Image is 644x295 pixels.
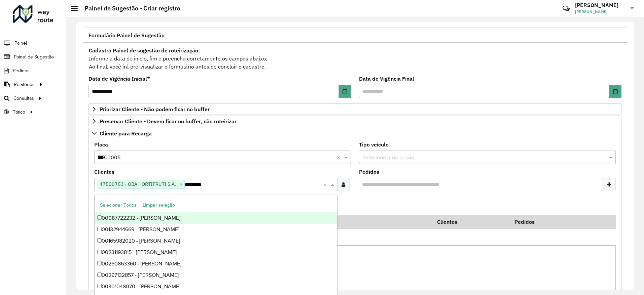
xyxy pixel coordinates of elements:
span: × [178,180,184,188]
div: Informe a data de inicio, fim e preencha corretamente os campos abaixo. Ao final, você irá pré-vi... [88,46,621,71]
span: Preservar Cliente - Devem ficar no buffer, não roteirizar [100,119,237,124]
span: Clear all [337,153,343,161]
div: 00165982020 - [PERSON_NAME] [95,235,337,247]
span: Relatórios [14,81,35,88]
label: Data de Vigência Final [359,75,414,83]
a: Priorizar Cliente - Não podem ficar no buffer [88,103,621,115]
button: Choose Date [339,85,351,98]
span: Consultas [13,95,34,102]
a: Preservar Cliente - Devem ficar no buffer, não roteirizar [88,116,621,127]
label: Data de Vigência Inicial [88,75,150,83]
strong: Cadastro Painel de sugestão de roteirização: [89,47,200,54]
button: Limpar seleção [140,200,178,210]
span: Priorizar Cliente - Não podem ficar no buffer [100,107,210,112]
span: Formulário Painel de Sugestão [88,33,165,38]
th: Código Cliente [257,215,432,229]
span: Cliente para Recarga [100,131,152,136]
span: Painel de Sugestão [14,53,54,60]
div: 00297132857 - [PERSON_NAME] [95,269,337,281]
span: Painel [14,40,27,47]
div: 00087722232 - [PERSON_NAME] [95,212,337,224]
span: 47500753 - OBA HORTIFRUTI S.A. [98,180,178,188]
span: Pedidos [13,67,30,74]
th: Clientes [432,215,510,229]
a: Cliente para Recarga [88,128,621,139]
div: 00260863360 - [PERSON_NAME] [95,258,337,269]
label: Clientes [94,168,114,176]
div: 00301048070 - [PERSON_NAME] [95,281,337,292]
label: Placa [94,140,108,149]
th: Pedidos [510,215,587,229]
span: Clear all [323,180,329,188]
div: 00231193815 - [PERSON_NAME] [95,247,337,258]
label: Pedidos [359,168,379,176]
h3: [PERSON_NAME] [575,2,625,8]
div: 00132944669 - [PERSON_NAME] [95,224,337,235]
a: Contato Rápido [559,1,573,16]
span: Tático [13,109,25,116]
h2: Painel de Sugestão - Criar registro [78,5,180,12]
button: Choose Date [609,85,621,98]
button: Selecionar Todos [97,200,140,210]
label: Tipo veículo [359,140,389,149]
span: [PERSON_NAME] [575,9,625,15]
